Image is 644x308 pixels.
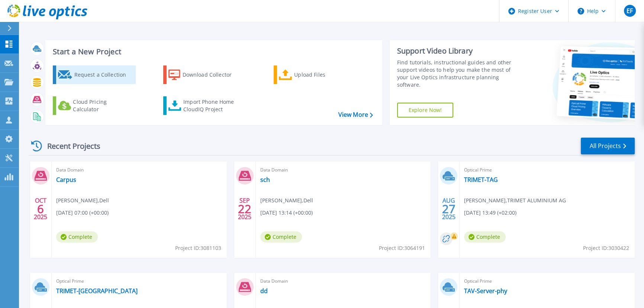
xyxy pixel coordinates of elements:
[53,65,136,84] a: Request a Collection
[627,8,633,14] span: EF
[464,196,566,205] span: [PERSON_NAME] , TRIMET ALUMINIUM AG
[53,48,373,56] h3: Start a New Project
[464,231,506,243] span: Complete
[56,277,222,285] span: Optical Prime
[464,277,630,285] span: Optical Prime
[163,65,246,84] a: Download Collector
[260,231,302,243] span: Complete
[56,209,109,217] span: [DATE] 07:00 (+00:00)
[238,195,252,222] div: SEP 2025
[238,206,251,212] span: 22
[175,244,221,252] span: Project ID: 3081103
[56,166,222,174] span: Data Domain
[442,195,456,222] div: AUG 2025
[397,46,521,56] div: Support Video Library
[183,67,242,82] div: Download Collector
[338,111,373,118] a: View More
[56,231,98,243] span: Complete
[464,166,630,174] span: Optical Prime
[464,176,498,183] a: TRIMET-TAG
[581,138,635,154] a: All Projects
[260,196,313,205] span: [PERSON_NAME] , Dell
[183,98,241,113] div: Import Phone Home CloudIQ Project
[56,287,138,295] a: TRIMET-[GEOGRAPHIC_DATA]
[397,103,454,118] a: Explore Now!
[294,67,354,82] div: Upload Files
[442,206,455,212] span: 27
[260,166,426,174] span: Data Domain
[260,287,268,295] a: dd
[260,277,426,285] span: Data Domain
[464,209,516,217] span: [DATE] 13:49 (+02:00)
[37,206,44,212] span: 6
[260,176,270,183] a: sch
[29,137,110,155] div: Recent Projects
[260,209,313,217] span: [DATE] 13:14 (+00:00)
[56,176,76,183] a: Carpus
[397,59,521,89] div: Find tutorials, instructional guides and other support videos to help you make the most of your L...
[56,196,109,205] span: [PERSON_NAME] , Dell
[74,67,133,82] div: Request a Collection
[33,195,48,222] div: OCT 2025
[583,244,629,252] span: Project ID: 3030422
[274,65,357,84] a: Upload Files
[464,287,507,295] a: TAV-Server-phy
[379,244,425,252] span: Project ID: 3064191
[73,98,132,113] div: Cloud Pricing Calculator
[53,96,136,115] a: Cloud Pricing Calculator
